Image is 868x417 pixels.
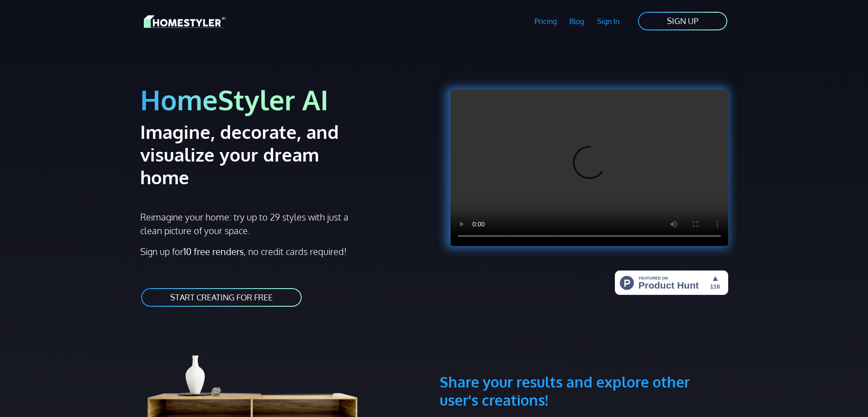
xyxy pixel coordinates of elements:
[563,11,591,32] a: Blog
[528,11,563,32] a: Pricing
[183,245,244,257] strong: 10 free renders
[615,270,728,295] img: HomeStyler AI - Interior Design Made Easy: One Click to Your Dream Home | Product Hunt
[144,14,226,29] img: HomeStyler AI logo
[140,210,357,237] p: Reimagine your home: try up to 29 styles with just a clean picture of your space.
[140,245,429,258] p: Sign up for , no credit cards required!
[440,329,728,409] h3: Share your results and explore other user's creations!
[591,11,626,32] a: Sign In
[140,83,429,117] h1: HomeStyler AI
[140,120,371,188] h2: Imagine, decorate, and visualize your dream home
[140,287,303,308] a: START CREATING FOR FREE
[637,11,728,31] a: SIGN UP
